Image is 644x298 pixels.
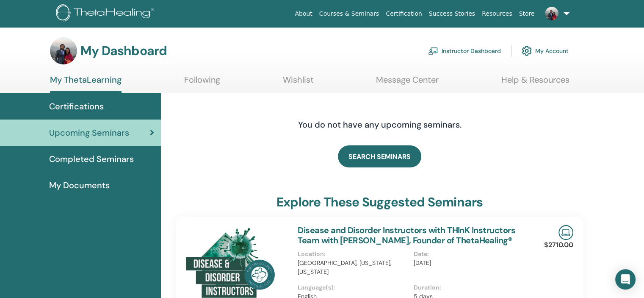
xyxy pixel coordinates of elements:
[298,250,408,259] p: Location :
[298,283,408,292] p: Language(s) :
[184,75,220,91] a: Following
[414,250,524,259] p: Date :
[49,153,134,165] span: Completed Seminars
[382,6,425,22] a: Certification
[522,44,532,58] img: cog.svg
[291,6,315,22] a: About
[522,42,569,60] a: My Account
[80,43,167,58] h3: My Dashboard
[516,6,538,22] a: Store
[298,225,515,246] a: Disease and Disorder Instructors with THInK Instructors Team with [PERSON_NAME], Founder of Theta...
[283,75,314,91] a: Wishlist
[50,37,77,64] img: default.jpg
[428,47,438,55] img: chalkboard-teacher.svg
[414,283,524,292] p: Duration :
[545,7,558,20] img: default.jpg
[414,259,524,267] p: [DATE]
[376,75,439,91] a: Message Center
[501,75,569,91] a: Help & Resources
[615,269,636,290] div: Open Intercom Messenger
[428,42,501,60] a: Instructor Dashboard
[298,259,408,276] p: [GEOGRAPHIC_DATA], [US_STATE], [US_STATE]
[348,152,411,161] span: SEARCH SEMINARS
[50,75,122,93] a: My ThetaLearning
[49,126,129,139] span: Upcoming Seminars
[49,100,104,113] span: Certifications
[558,225,573,240] img: Live Online Seminar
[478,6,516,22] a: Resources
[544,240,573,250] p: $2710.00
[56,4,157,23] img: logo.png
[426,6,478,22] a: Success Stories
[246,120,513,130] h4: You do not have any upcoming seminars.
[49,179,110,192] span: My Documents
[316,6,383,22] a: Courses & Seminars
[276,195,483,210] h3: explore these suggested seminars
[338,145,421,167] a: SEARCH SEMINARS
